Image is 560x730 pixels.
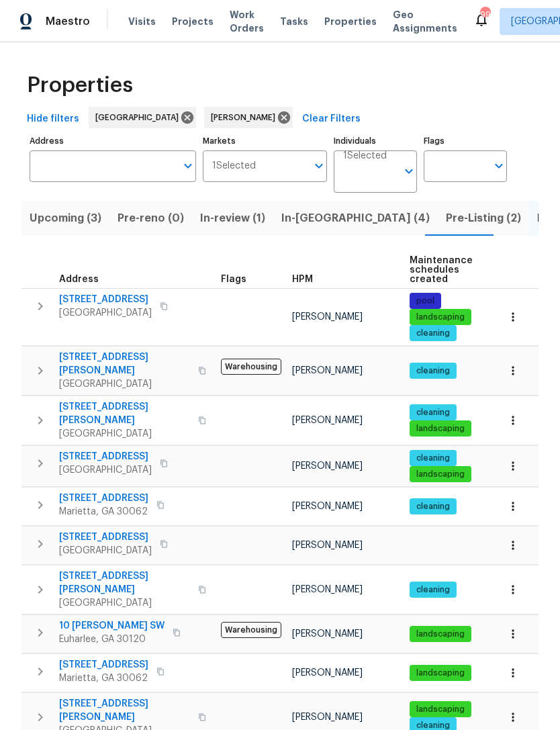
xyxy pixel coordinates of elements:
[59,400,190,427] span: [STREET_ADDRESS][PERSON_NAME]
[221,359,281,375] span: Warehousing
[297,107,366,132] button: Clear Filters
[411,312,470,323] span: landscaping
[59,569,190,596] span: [STREET_ADDRESS][PERSON_NAME]
[59,633,165,646] span: Euharlee, GA 30120
[59,450,152,463] span: [STREET_ADDRESS]
[95,111,184,124] span: [GEOGRAPHIC_DATA]
[281,209,430,228] span: In-[GEOGRAPHIC_DATA] (4)
[292,312,363,322] span: [PERSON_NAME]
[410,256,473,284] span: Maintenance schedules created
[221,275,246,284] span: Flags
[203,137,328,145] label: Markets
[21,107,85,132] button: Hide filters
[59,672,148,685] span: Marietta, GA 30062
[59,544,152,557] span: [GEOGRAPHIC_DATA]
[400,162,418,181] button: Open
[200,209,265,228] span: In-review (1)
[292,629,363,639] span: [PERSON_NAME]
[59,377,190,391] span: [GEOGRAPHIC_DATA]
[292,713,363,722] span: [PERSON_NAME]
[221,622,281,638] span: Warehousing
[59,351,190,377] span: [STREET_ADDRESS][PERSON_NAME]
[411,629,470,640] span: landscaping
[212,161,256,172] span: 1 Selected
[89,107,196,128] div: [GEOGRAPHIC_DATA]
[59,293,152,306] span: [STREET_ADDRESS]
[59,463,152,477] span: [GEOGRAPHIC_DATA]
[30,137,196,145] label: Address
[411,328,455,339] span: cleaning
[292,461,363,471] span: [PERSON_NAME]
[179,156,197,175] button: Open
[292,366,363,375] span: [PERSON_NAME]
[59,492,148,505] span: [STREET_ADDRESS]
[292,416,363,425] span: [PERSON_NAME]
[59,505,148,518] span: Marietta, GA 30062
[489,156,508,175] button: Open
[59,275,99,284] span: Address
[324,15,377,28] span: Properties
[211,111,281,124] span: [PERSON_NAME]
[172,15,214,28] span: Projects
[411,295,440,307] span: pool
[118,209,184,228] span: Pre-reno (0)
[343,150,387,162] span: 1 Selected
[230,8,264,35] span: Work Orders
[204,107,293,128] div: [PERSON_NAME]
[424,137,507,145] label: Flags
[411,501,455,512] span: cleaning
[59,697,190,724] span: [STREET_ADDRESS][PERSON_NAME]
[411,584,455,596] span: cleaning
[59,619,165,633] span: 10 [PERSON_NAME] SW
[59,427,190,441] span: [GEOGRAPHIC_DATA]
[30,209,101,228] span: Upcoming (3)
[292,585,363,594] span: [PERSON_NAME]
[411,704,470,715] span: landscaping
[292,502,363,511] span: [PERSON_NAME]
[411,668,470,679] span: landscaping
[480,8,489,21] div: 99
[302,111,361,128] span: Clear Filters
[411,469,470,480] span: landscaping
[59,596,190,610] span: [GEOGRAPHIC_DATA]
[59,306,152,320] span: [GEOGRAPHIC_DATA]
[411,365,455,377] span: cleaning
[59,531,152,544] span: [STREET_ADDRESS]
[393,8,457,35] span: Geo Assignments
[128,15,156,28] span: Visits
[334,137,417,145] label: Individuals
[411,423,470,435] span: landscaping
[310,156,328,175] button: Open
[292,541,363,550] span: [PERSON_NAME]
[46,15,90,28] span: Maestro
[59,658,148,672] span: [STREET_ADDRESS]
[446,209,521,228] span: Pre-Listing (2)
[27,79,133,92] span: Properties
[27,111,79,128] span: Hide filters
[292,275,313,284] span: HPM
[411,407,455,418] span: cleaning
[292,668,363,678] span: [PERSON_NAME]
[411,453,455,464] span: cleaning
[280,17,308,26] span: Tasks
